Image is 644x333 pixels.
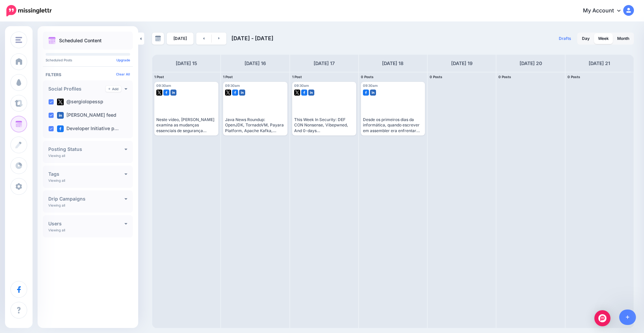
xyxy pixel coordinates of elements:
h4: [DATE] 20 [520,59,542,67]
h4: Posting Status [48,147,124,152]
img: linkedin-square.png [239,90,245,96]
img: twitter-square.png [225,90,231,96]
a: Drafts [555,33,575,45]
span: [DATE] - [DATE] [231,35,273,42]
img: linkedin-square.png [57,112,64,119]
span: 0 Posts [568,75,580,79]
a: [DATE] [167,33,194,45]
div: Java News Roundup: OpenJDK, TornadoVM, Payara Platform, Apache Kafka, Grails, Micronaut [URL][DOM... [225,117,285,133]
span: 09:30am [363,84,378,88]
span: 1 Post [223,75,233,79]
h4: Users [48,221,124,226]
p: Viewing all [48,203,65,207]
img: facebook-square.png [232,90,238,96]
span: 0 Posts [430,75,442,79]
img: facebook-square.png [363,90,369,96]
h4: Social Profiles [48,87,106,91]
img: twitter-square.png [156,90,162,96]
span: Drafts [559,37,571,41]
img: linkedin-square.png [170,90,176,96]
p: Viewing all [48,228,65,232]
h4: Tags [48,172,124,176]
span: 1 Post [292,75,302,79]
a: Week [594,33,613,44]
img: Missinglettr [6,5,52,16]
h4: [DATE] 17 [314,59,335,67]
a: Clear All [116,72,130,76]
span: 09:30am [225,84,240,88]
label: [PERSON_NAME] feed [57,112,116,119]
img: menu.png [15,37,22,43]
h4: [DATE] 15 [176,59,197,67]
a: Day [578,33,594,44]
h4: Drip Campaigns [48,197,124,201]
img: calendar.png [48,37,56,44]
a: My Account [576,3,634,19]
p: Scheduled Content [59,38,102,43]
h4: [DATE] 18 [382,59,404,67]
img: facebook-square.png [163,90,169,96]
a: Upgrade [116,58,130,62]
img: linkedin-square.png [308,90,314,96]
div: Open Intercom Messenger [594,310,610,326]
h4: [DATE] 19 [451,59,473,67]
span: 09:30am [294,84,309,88]
a: Add [106,86,121,92]
h4: [DATE] 16 [245,59,266,67]
img: calendar-grey-darker.png [155,36,161,42]
p: Viewing all [48,154,65,158]
h4: [DATE] 21 [589,59,610,67]
span: 0 Posts [498,75,511,79]
div: Neste vídeo, [PERSON_NAME] examina as mudanças essenciais de segurança introduzidas após o JDK 21... [156,117,216,133]
label: @sergiolopessp [57,99,103,105]
img: facebook-square.png [301,90,307,96]
p: Scheduled Posts [46,58,130,62]
span: 0 Posts [361,75,374,79]
div: This Week In Security: DEF CON Nonsense, Vibepwned, And 0-days [URL][DOMAIN_NAME] [294,117,354,133]
h4: Filters [46,72,130,77]
img: twitter-square.png [57,99,64,105]
span: 09:30am [156,84,171,88]
img: twitter-square.png [294,90,300,96]
img: linkedin-square.png [370,90,376,96]
p: Viewing all [48,178,65,182]
img: facebook-square.png [57,125,64,132]
a: Month [613,33,633,44]
label: Developer Initiative p… [57,125,119,132]
span: 1 Post [154,75,164,79]
div: Desde os primeiros dias da informática, quando escrever em assembler era enfrentar cada bit indiv... [363,117,423,133]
